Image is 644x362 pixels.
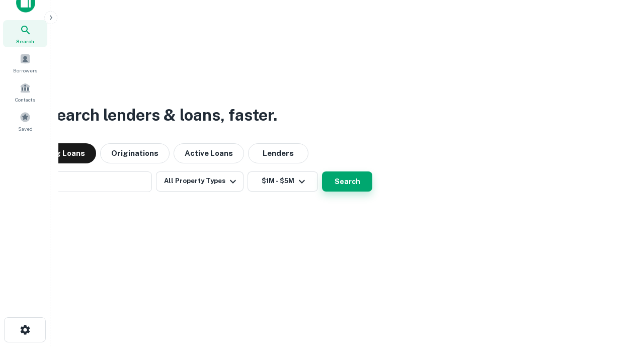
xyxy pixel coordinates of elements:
[174,143,244,163] button: Active Loans
[156,171,244,192] button: All Property Types
[594,249,644,298] iframe: Chat Widget
[248,143,308,163] button: Lenders
[3,108,47,135] a: Saved
[3,20,47,47] a: Search
[16,37,34,45] span: Search
[3,78,47,106] a: Contacts
[46,103,277,127] h3: Search lenders & loans, faster.
[248,171,318,192] button: $1M - $5M
[18,125,33,133] span: Saved
[3,49,47,76] a: Borrowers
[322,171,372,192] button: Search
[100,143,170,163] button: Originations
[13,66,37,74] span: Borrowers
[15,96,35,104] span: Contacts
